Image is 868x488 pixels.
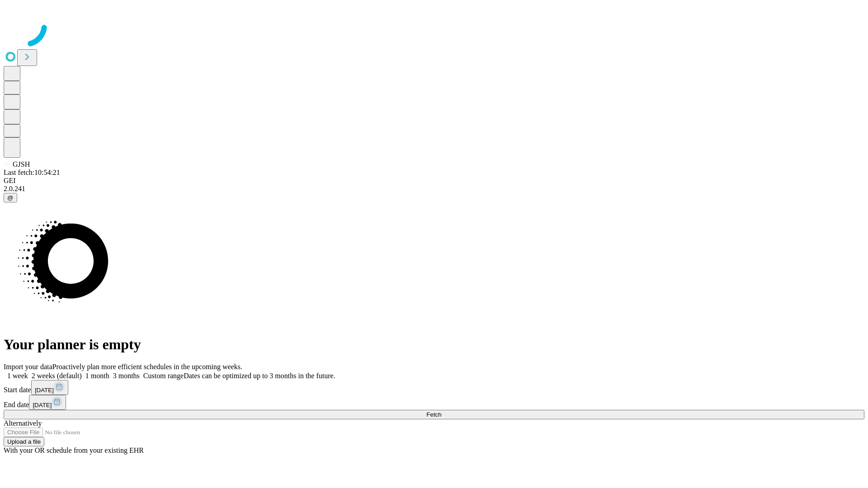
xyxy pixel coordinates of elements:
[4,380,864,395] div: Start date
[113,372,140,380] span: 3 months
[4,336,864,353] h1: Your planner is empty
[4,419,42,427] span: Alternatively
[32,372,82,380] span: 2 weeks (default)
[4,185,864,193] div: 2.0.241
[7,194,14,201] span: @
[33,402,52,408] span: [DATE]
[4,395,864,410] div: End date
[29,395,66,410] button: [DATE]
[4,177,864,185] div: GEI
[13,160,30,168] span: GJSH
[184,372,335,380] span: Dates can be optimized up to 3 months in the future.
[4,193,17,202] button: @
[4,410,864,419] button: Fetch
[143,372,184,380] span: Custom range
[4,169,60,176] span: Last fetch: 10:54:21
[52,363,242,371] span: Proactively plan more efficient schedules in the upcoming weeks.
[35,387,54,394] span: [DATE]
[7,372,28,380] span: 1 week
[4,363,52,371] span: Import your data
[426,411,441,418] span: Fetch
[4,437,44,446] button: Upload a file
[85,372,109,380] span: 1 month
[31,380,68,395] button: [DATE]
[4,446,144,454] span: With your OR schedule from your existing EHR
